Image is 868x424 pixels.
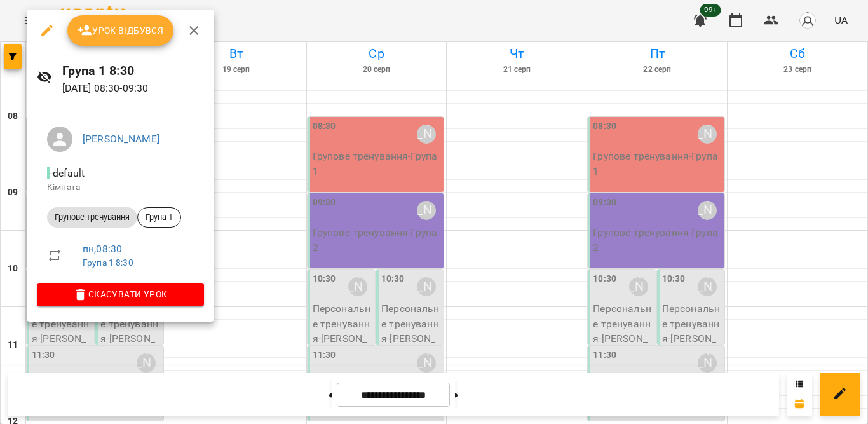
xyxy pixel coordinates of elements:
[137,207,181,228] div: Група 1
[62,81,204,96] p: [DATE] 08:30 - 09:30
[83,243,122,255] a: пн , 08:30
[138,212,180,223] span: Група 1
[62,61,204,81] h6: Група 1 8:30
[47,181,194,194] p: Кімната
[67,15,174,46] button: Урок відбувся
[83,257,133,268] a: Група 1 8:30
[83,133,159,145] a: [PERSON_NAME]
[47,287,194,302] span: Скасувати Урок
[37,283,204,306] button: Скасувати Урок
[47,212,137,223] span: Групове тренування
[78,23,164,38] span: Урок відбувся
[47,167,87,179] span: - default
